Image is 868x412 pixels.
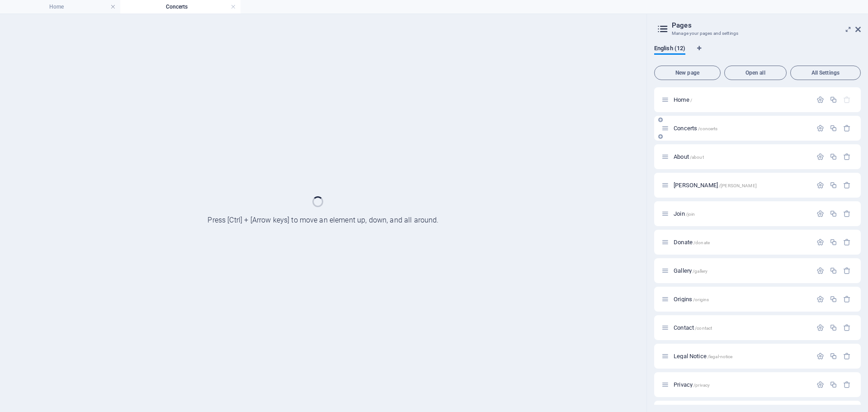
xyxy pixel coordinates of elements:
span: /contact [695,326,712,331]
h4: Concerts [120,2,241,12]
div: Settings [816,267,824,275]
div: Settings [816,238,824,246]
button: All Settings [790,66,861,80]
span: /about [690,155,704,160]
div: The startpage cannot be deleted [843,96,851,104]
button: Open all [724,66,787,80]
div: Duplicate [830,295,837,303]
span: Open all [728,70,783,76]
div: Duplicate [830,352,837,360]
span: Click to open page [674,96,692,103]
div: Privacy/privacy [671,382,812,388]
div: Settings [816,181,824,189]
span: Click to open page [674,125,717,132]
div: Settings [816,352,824,360]
div: Concerts/concerts [671,125,812,131]
div: Remove [843,267,851,275]
h3: Manage your pages and settings [672,29,843,38]
span: /concerts [698,126,717,131]
button: New page [654,66,721,80]
div: Remove [843,153,851,161]
div: Join/join [671,211,812,217]
span: Click to open page [674,324,712,331]
div: Settings [816,295,824,303]
div: Duplicate [830,324,837,331]
div: Origins/origins [671,296,812,302]
span: English (12) [654,43,685,56]
div: Remove [843,324,851,331]
span: /[PERSON_NAME] [719,183,757,188]
div: Remove [843,181,851,189]
span: /gallery [693,269,708,274]
div: Settings [816,153,824,161]
div: Remove [843,295,851,303]
div: Duplicate [830,153,837,161]
span: Click to open page [674,296,709,303]
div: About/about [671,154,812,160]
span: Click to open page [674,182,757,189]
div: Settings [816,381,824,388]
span: Click to open page [674,210,695,217]
span: Click to open page [674,267,708,274]
div: Remove [843,352,851,360]
div: Donate/donate [671,239,812,245]
div: Remove [843,124,851,132]
div: Duplicate [830,267,837,275]
span: /join [686,212,695,217]
span: /privacy [693,383,710,388]
span: Click to open page [674,353,732,360]
div: Settings [816,124,824,132]
span: /donate [693,240,710,245]
h2: Pages [672,21,861,29]
span: Click to open page [674,239,710,246]
span: Click to open page [674,381,710,388]
div: Settings [816,210,824,218]
div: Legal Notice/legal-notice [671,353,812,359]
div: Home/ [671,97,812,103]
span: / [690,98,692,103]
div: Gallery/gallery [671,268,812,274]
span: All Settings [794,70,857,76]
span: /origins [693,297,709,302]
div: Remove [843,238,851,246]
div: Duplicate [830,181,837,189]
div: Duplicate [830,238,837,246]
div: Duplicate [830,96,837,104]
div: Remove [843,210,851,218]
div: Remove [843,381,851,388]
span: Click to open page [674,153,704,160]
div: Settings [816,96,824,104]
div: Settings [816,324,824,331]
div: Language Tabs [654,45,861,62]
span: /legal-notice [708,354,733,359]
div: [PERSON_NAME]/[PERSON_NAME] [671,182,812,188]
div: Duplicate [830,124,837,132]
div: Contact/contact [671,325,812,331]
div: Duplicate [830,210,837,218]
div: Duplicate [830,381,837,388]
span: New page [658,70,717,76]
